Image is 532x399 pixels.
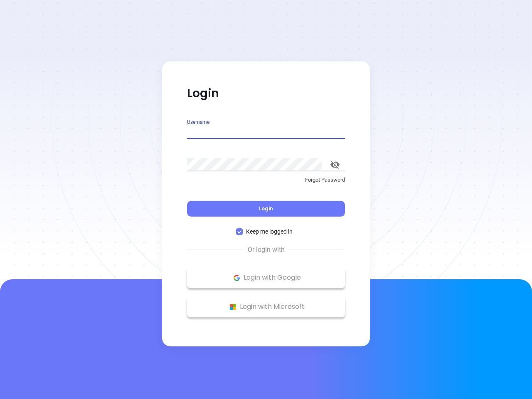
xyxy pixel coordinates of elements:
[187,176,345,184] p: Forgot Password
[187,267,345,288] button: Google Logo Login with Google
[243,227,296,236] span: Keep me logged in
[187,176,345,191] a: Forgot Password
[325,155,345,175] button: toggle password visibility
[187,296,345,317] button: Microsoft Logo Login with Microsoft
[228,302,238,312] img: Microsoft Logo
[187,201,345,217] button: Login
[244,245,289,255] span: Or login with
[259,205,273,212] span: Login
[187,120,209,125] label: Username
[232,273,242,283] img: Google Logo
[191,300,341,313] p: Login with Microsoft
[191,271,341,284] p: Login with Google
[187,86,345,101] p: Login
